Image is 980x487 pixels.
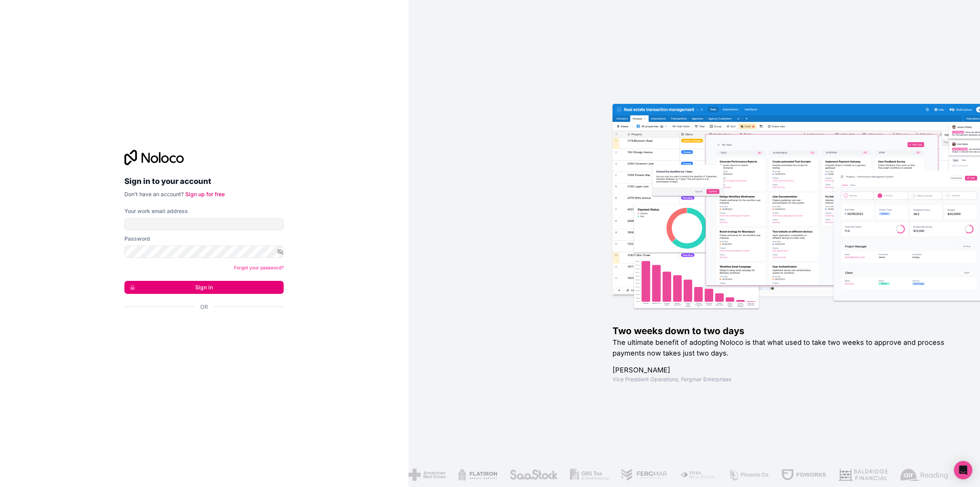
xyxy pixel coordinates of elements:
h1: Vice President Operations , Fergmar Enterprises [612,375,955,383]
h1: Two weeks down to two days [612,325,955,337]
span: Don't have an account? [124,191,184,197]
span: Or [200,303,208,311]
iframe: Sign in with Google Button [121,319,281,336]
img: /assets/gbstax-C-GtDUiK.png [560,469,599,481]
img: /assets/fiera-fwj2N5v4.png [670,469,706,481]
img: /assets/fdworks-Bi04fVtw.png [771,469,816,481]
label: Password [124,235,150,243]
img: /assets/baldridge-DxmPIwAm.png [828,469,878,481]
input: Email address [124,218,284,230]
img: /assets/phoenix-BREaitsQ.png [718,469,759,481]
a: Sign up for free [185,191,225,197]
img: /assets/fergmar-CudnrXN5.png [611,469,657,481]
label: Your work email address [124,207,188,215]
img: /assets/airreading-FwAmRzSr.png [890,469,938,481]
h2: The ultimate benefit of adopting Noloco is that what used to take two weeks to approve and proces... [612,337,955,359]
h1: [PERSON_NAME] [612,365,955,375]
div: Open Intercom Messenger [954,461,972,479]
button: Sign in [124,281,284,294]
img: /assets/american-red-cross-BAupjrZR.png [398,469,435,481]
input: Password [124,246,284,258]
h2: Sign in to your account [124,174,284,188]
img: /assets/saastock-C6Zbiodz.png [499,469,547,481]
a: Forgot your password? [234,265,284,271]
img: /assets/flatiron-C8eUkumj.png [448,469,487,481]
